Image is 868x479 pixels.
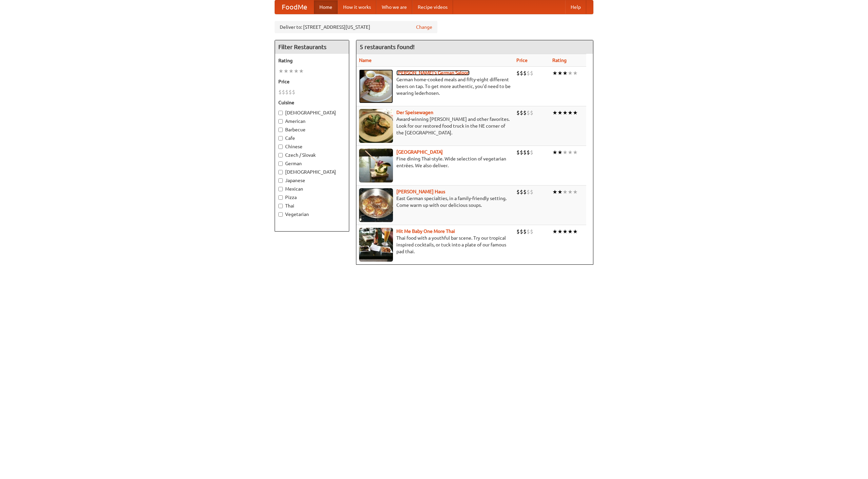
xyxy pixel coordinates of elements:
label: Japanese [278,177,346,184]
li: $ [527,109,530,116]
li: ★ [552,228,557,235]
a: [GEOGRAPHIC_DATA] [396,149,443,155]
li: ★ [552,109,557,116]
li: $ [278,88,282,96]
li: $ [520,69,523,77]
label: German [278,160,346,167]
a: Who we are [376,0,412,14]
a: Rating [552,58,567,63]
li: $ [530,69,533,77]
li: ★ [557,188,563,196]
input: Chinese [278,145,283,149]
input: Japanese [278,178,283,183]
label: Pizza [278,194,346,201]
input: Pizza [278,195,283,200]
label: Cafe [278,135,346,141]
li: $ [516,228,520,235]
a: Hit Me Baby One More Thai [396,228,455,234]
li: ★ [294,67,299,75]
li: ★ [289,67,294,75]
label: Mexican [278,186,346,192]
label: Thai [278,202,346,209]
li: ★ [563,69,568,77]
a: [PERSON_NAME] Haus [396,189,445,194]
a: FoodMe [275,0,314,14]
li: $ [527,188,530,196]
img: kohlhaus.jpg [359,188,393,222]
img: satay.jpg [359,149,393,182]
li: ★ [552,188,557,196]
input: American [278,119,283,124]
div: Deliver to: [STREET_ADDRESS][US_STATE] [275,21,437,33]
li: $ [530,109,533,116]
li: $ [520,188,523,196]
li: ★ [568,149,573,156]
label: Barbecue [278,126,346,133]
li: ★ [552,69,557,77]
li: $ [292,88,295,96]
a: Der Speisewagen [396,110,433,115]
a: Name [359,58,372,63]
li: ★ [568,109,573,116]
label: [DEMOGRAPHIC_DATA] [278,109,346,116]
li: ★ [573,188,578,196]
li: $ [520,149,523,156]
li: $ [530,149,533,156]
li: ★ [563,149,568,156]
p: Award-winning [PERSON_NAME] and other favorites. Look for our restored food truck in the NE corne... [359,116,511,136]
a: Recipe videos [412,0,453,14]
li: ★ [557,69,563,77]
li: $ [516,188,520,196]
li: ★ [573,69,578,77]
a: How it works [338,0,376,14]
li: ★ [563,228,568,235]
ng-pluralize: 5 restaurants found! [360,44,415,50]
li: ★ [563,109,568,116]
p: German home-cooked meals and fifty-eight different beers on tap. To get more authentic, you'd nee... [359,76,511,96]
p: Thai food with a youthful bar scene. Try our tropical inspired cocktails, or tuck into a plate of... [359,235,511,255]
li: $ [530,188,533,196]
li: ★ [283,67,289,75]
li: $ [523,228,527,235]
a: [PERSON_NAME]'s German Saloon [396,70,470,75]
li: ★ [557,228,563,235]
li: $ [516,109,520,116]
li: $ [282,88,285,96]
li: $ [516,69,520,77]
label: [DEMOGRAPHIC_DATA] [278,169,346,175]
li: $ [527,149,530,156]
input: Czech / Slovak [278,153,283,157]
img: esthers.jpg [359,69,393,103]
li: ★ [573,109,578,116]
input: Barbecue [278,128,283,132]
li: ★ [563,188,568,196]
h5: Rating [278,57,346,64]
li: ★ [568,188,573,196]
p: East German specialties, in a family-friendly setting. Come warm up with our delicious soups. [359,195,511,209]
li: $ [527,69,530,77]
input: Vegetarian [278,212,283,217]
a: Price [516,58,528,63]
li: ★ [557,109,563,116]
li: ★ [278,67,283,75]
label: Czech / Slovak [278,152,346,158]
a: Home [314,0,338,14]
h5: Price [278,78,346,85]
li: $ [523,109,527,116]
li: $ [530,228,533,235]
li: ★ [573,149,578,156]
input: [DEMOGRAPHIC_DATA] [278,111,283,115]
li: $ [289,88,292,96]
p: Fine dining Thai-style. Wide selection of vegetarian entrées. We also deliver. [359,155,511,169]
li: $ [523,149,527,156]
label: Chinese [278,143,346,150]
li: ★ [552,149,557,156]
input: Cafe [278,136,283,140]
h5: Cuisine [278,99,346,106]
label: Vegetarian [278,211,346,218]
li: ★ [573,228,578,235]
img: speisewagen.jpg [359,109,393,143]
